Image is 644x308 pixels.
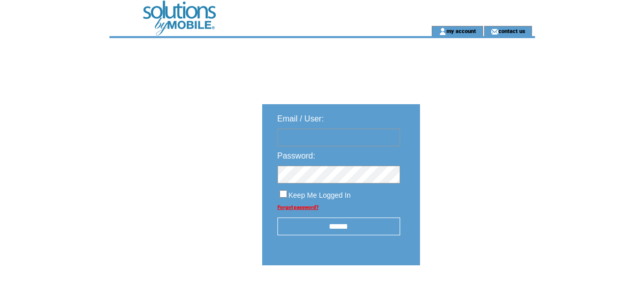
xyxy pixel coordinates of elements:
span: Password: [277,151,316,160]
span: Email / User: [277,114,324,123]
img: account_icon.gif [439,27,446,36]
img: contact_us_icon.gif [491,27,498,36]
a: my account [446,27,476,34]
a: contact us [498,27,525,34]
a: Forgot password? [277,204,319,210]
span: Keep Me Logged In [289,191,351,199]
img: transparent.png [450,291,500,303]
